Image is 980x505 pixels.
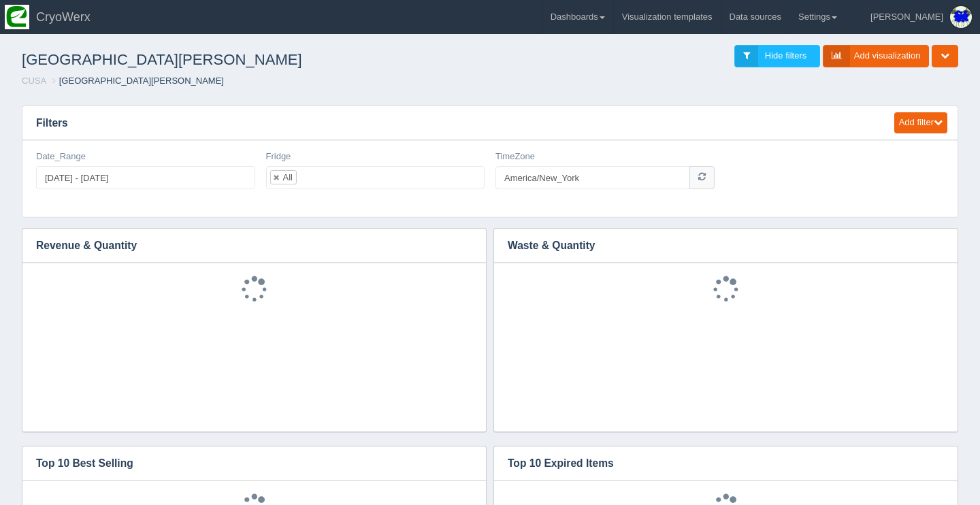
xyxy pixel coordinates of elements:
[283,173,293,182] div: All
[494,229,937,263] h3: Waste & Quantity
[22,76,46,86] a: CUSA
[495,150,535,163] label: TimeZone
[49,75,224,88] li: [GEOGRAPHIC_DATA][PERSON_NAME]
[765,50,806,61] span: Hide filters
[22,446,465,480] h3: Top 10 Best Selling
[22,45,490,75] h1: [GEOGRAPHIC_DATA][PERSON_NAME]
[22,106,881,140] h3: Filters
[22,229,465,263] h3: Revenue & Quantity
[823,45,930,67] a: Add visualization
[870,3,943,31] div: [PERSON_NAME]
[494,446,937,480] h3: Top 10 Expired Items
[36,10,91,24] span: CryoWerx
[734,45,820,67] a: Hide filters
[894,112,947,133] button: Add filter
[36,150,86,163] label: Date_Range
[266,150,291,163] label: Fridge
[5,5,29,29] img: so2zg2bv3y2ub16hxtjr.png
[950,6,972,28] img: Profile Picture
